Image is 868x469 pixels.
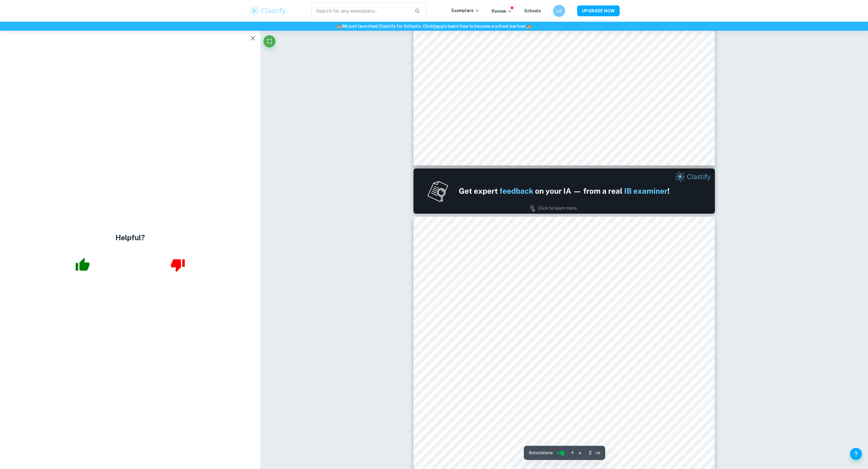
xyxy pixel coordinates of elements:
[527,24,532,29] span: 🏫
[311,2,410,19] input: Search for any exemplars...
[433,24,443,29] a: here
[524,8,541,13] a: Schools
[553,5,565,17] button: LA
[850,448,862,460] button: Help and Feedback
[115,232,145,243] h4: Helpful?
[337,24,342,29] span: 🏫
[492,8,512,14] p: Review
[596,450,600,456] span: / 19
[414,168,715,214] img: Ad
[248,5,287,17] img: Clastify logo
[577,5,620,16] button: UPGRADE NOW
[451,7,480,14] p: Exemplars
[263,35,275,47] button: Fullscreen
[529,450,553,456] span: Annotations
[556,8,563,14] h6: LA
[1,23,867,30] h6: We just launched Clastify for Schools. Click to learn how to become a school partner.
